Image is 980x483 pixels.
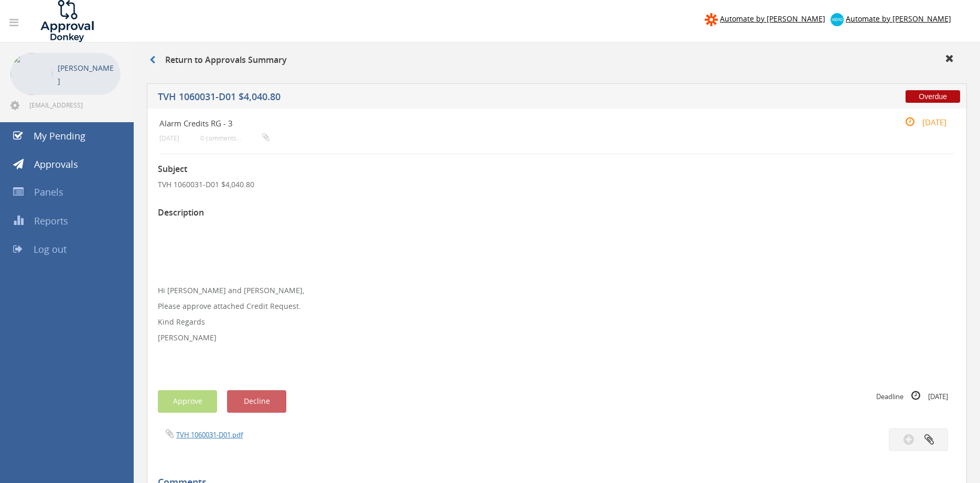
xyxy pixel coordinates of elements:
span: My Pending [34,130,85,142]
small: [DATE] [159,134,179,142]
span: Overdue [906,90,960,103]
small: [DATE] [894,116,946,128]
span: [EMAIL_ADDRESS][DOMAIN_NAME] [29,101,119,109]
p: Please approve attached Credit Request. [158,301,956,312]
small: Deadline [DATE] [876,390,948,402]
h4: Alarm Credits RG - 3 [159,119,822,128]
p: [PERSON_NAME] [158,332,956,343]
small: 0 comments... [200,134,270,142]
button: Approve [158,390,217,413]
span: Automate by [PERSON_NAME] [720,14,825,24]
p: Hi [PERSON_NAME] and [PERSON_NAME], [158,285,956,296]
h3: Description [158,208,956,218]
span: Log out [34,243,67,255]
p: Kind Regards [158,317,956,327]
span: Reports [34,214,68,227]
img: zapier-logomark.png [705,13,718,26]
h3: Subject [158,165,956,174]
img: xero-logo.png [831,13,844,26]
button: Decline [227,390,286,413]
span: Automate by [PERSON_NAME] [846,14,951,24]
span: Panels [34,186,63,198]
a: TVH 1060031-D01.pdf [176,430,243,439]
p: TVH 1060031-D01 $4,040.80 [158,179,956,190]
h5: TVH 1060031-D01 $4,040.80 [158,92,718,105]
h3: Return to Approvals Summary [149,56,287,65]
span: Approvals [34,158,78,170]
p: [PERSON_NAME] [58,61,115,88]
